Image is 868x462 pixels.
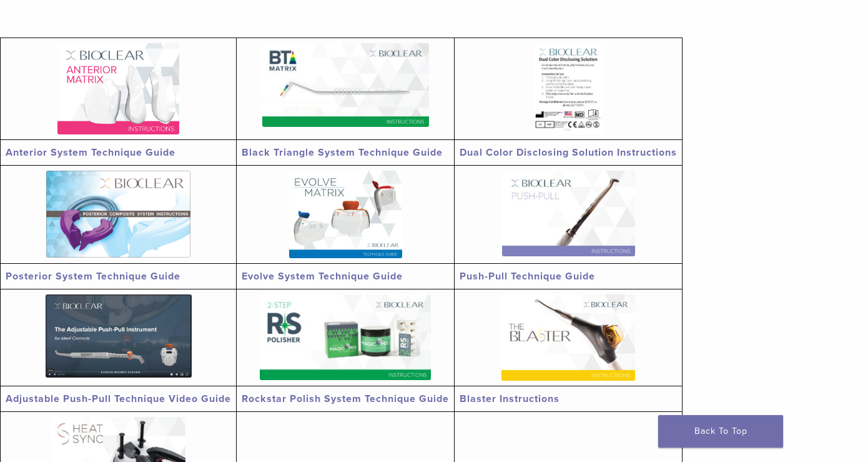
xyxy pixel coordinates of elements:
[242,270,403,283] a: Evolve System Technique Guide
[658,415,783,448] a: Back To Top
[242,393,449,405] a: Rockstar Polish System Technique Guide
[460,270,595,283] a: Push-Pull Technique Guide
[6,393,231,405] a: Adjustable Push-Pull Technique Video Guide
[460,393,560,405] a: Blaster Instructions
[460,146,677,159] a: Dual Color Disclosing Solution Instructions
[6,146,175,159] a: Anterior System Technique Guide
[242,146,443,159] a: Black Triangle System Technique Guide
[6,270,180,283] a: Posterior System Technique Guide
